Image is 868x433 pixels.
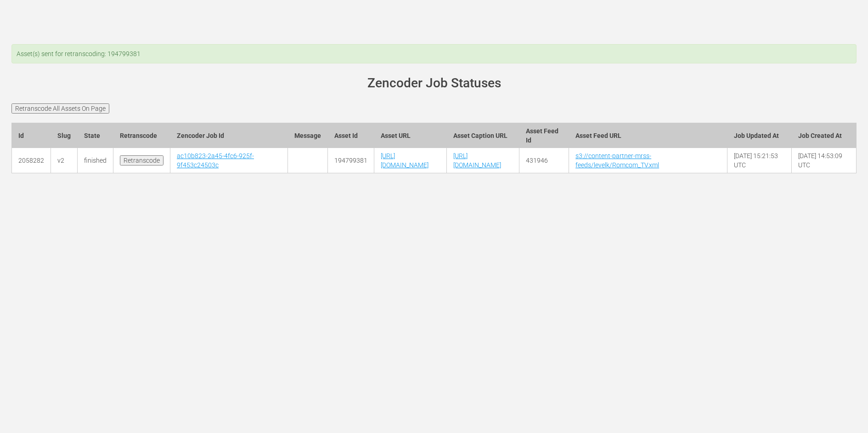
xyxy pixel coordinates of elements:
td: [DATE] 15:21:53 UTC [727,148,792,173]
th: Zencoder Job Id [170,123,288,148]
th: Retranscode [113,123,170,148]
a: [URL][DOMAIN_NAME] [381,152,428,169]
th: Asset URL [374,123,447,148]
th: Asset Id [328,123,374,148]
td: 194799381 [328,148,374,173]
th: Asset Caption URL [447,123,519,148]
th: Asset Feed URL [569,123,727,148]
input: Retranscode [120,155,163,165]
h1: Zencoder Job Statuses [24,76,844,91]
th: Message [288,123,328,148]
td: [DATE] 14:53:09 UTC [792,148,857,173]
th: State [78,123,113,148]
div: Asset(s) sent for retranscoding: 194799381 [11,44,857,63]
th: Asset Feed Id [519,123,569,148]
td: 2058282 [12,148,51,173]
th: Id [12,123,51,148]
a: s3://content-partner-mrss-feeds/levelk/Romcom_TV.xml [575,152,659,169]
th: Slug [51,123,78,148]
a: ac10b823-2a45-4fc6-925f-9f453c24503c [177,152,254,169]
th: Job Created At [792,123,857,148]
td: v2 [51,148,78,173]
th: Job Updated At [727,123,792,148]
td: 431946 [519,148,569,173]
a: [URL][DOMAIN_NAME] [453,152,501,169]
td: finished [78,148,113,173]
input: Retranscode All Assets On Page [11,103,109,114]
